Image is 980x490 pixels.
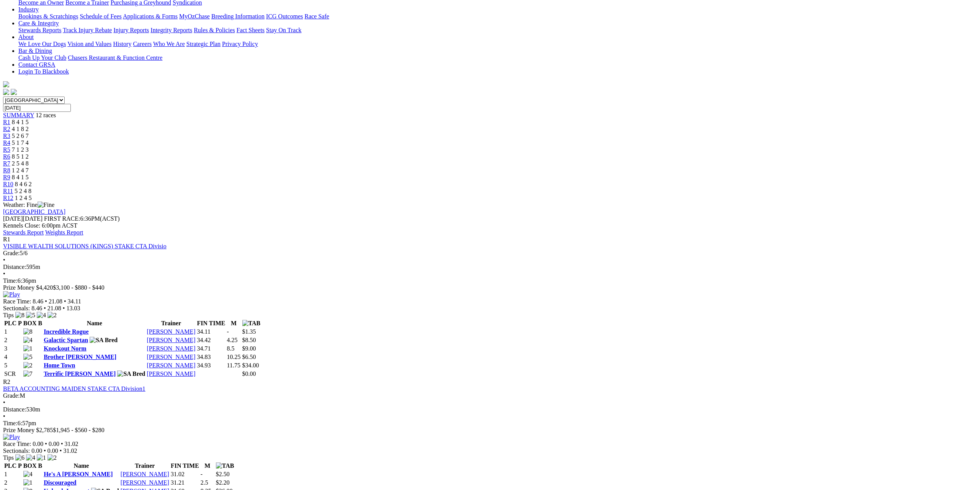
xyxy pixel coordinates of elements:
[216,471,230,477] span: $2.50
[37,454,46,461] img: 1
[147,370,195,377] a: [PERSON_NAME]
[12,133,29,139] span: 5 2 6 7
[3,298,31,305] span: Race Time:
[170,462,199,470] th: FIN TIME
[3,146,10,153] a: R5
[3,119,10,125] span: R1
[133,41,152,47] a: Careers
[117,370,145,377] img: SA Bred
[68,54,162,61] a: Chasers Restaurant & Function Centre
[3,215,23,222] span: [DATE]
[31,305,42,311] span: 8.46
[12,174,29,180] span: 8 4 1 5
[23,337,33,344] img: 4
[3,195,13,201] a: R12
[36,112,56,118] span: 12 races
[23,462,37,469] span: BOX
[237,27,265,33] a: Fact Sheets
[266,27,301,33] a: Stay On Track
[4,320,16,326] span: PLC
[304,13,329,20] a: Race Safe
[44,370,116,377] a: Terrific [PERSON_NAME]
[15,454,24,461] img: 6
[3,277,18,284] span: Time:
[18,68,69,75] a: Login To Blackbook
[227,320,241,327] th: M
[3,250,20,256] span: Grade:
[4,479,22,487] td: 2
[18,13,971,20] div: Industry
[147,362,195,369] a: [PERSON_NAME]
[63,305,65,311] span: •
[3,291,20,298] img: Play
[201,471,203,477] text: -
[3,229,44,236] a: Stewards Report
[3,406,26,413] span: Distance:
[15,312,24,319] img: 8
[33,298,43,305] span: 8.46
[3,112,34,118] a: SUMMARY
[197,320,226,327] th: FIN TIME
[211,13,265,20] a: Breeding Information
[227,345,235,352] text: 8.5
[3,447,30,454] span: Sectionals:
[3,264,26,270] span: Distance:
[121,479,169,486] a: [PERSON_NAME]
[242,320,261,327] img: TAB
[3,312,14,318] span: Tips
[3,270,5,277] span: •
[23,320,37,326] span: BOX
[12,160,29,167] span: 2 5 4 8
[49,441,59,447] span: 0.00
[3,284,971,291] div: Prize Money $4,420
[44,362,75,369] a: Home Town
[23,370,33,377] img: 7
[201,479,208,486] text: 2.5
[45,441,47,447] span: •
[18,34,34,40] a: About
[53,427,105,433] span: $1,945 - $560 - $280
[18,54,971,61] div: Bar & Dining
[200,462,215,470] th: M
[216,462,234,469] img: TAB
[242,370,256,377] span: $0.00
[121,471,169,477] a: [PERSON_NAME]
[44,479,76,486] a: Discouraged
[4,336,22,344] td: 2
[3,434,20,441] img: Play
[197,328,226,336] td: 34.11
[38,320,42,326] span: B
[3,133,10,139] a: R3
[3,188,13,194] a: R11
[3,264,971,270] div: 595m
[18,48,52,54] a: Bar & Dining
[4,462,16,469] span: PLC
[222,41,258,47] a: Privacy Policy
[44,354,116,360] a: Brother [PERSON_NAME]
[3,454,14,461] span: Tips
[147,345,195,352] a: [PERSON_NAME]
[31,447,42,454] span: 0.00
[3,153,10,160] a: R6
[3,277,971,284] div: 6:36pm
[44,305,46,311] span: •
[242,337,256,343] span: $8.50
[216,479,230,486] span: $2.20
[3,427,971,434] div: Prize Money $2,785
[3,174,10,180] span: R9
[18,61,55,68] a: Contact GRSA
[47,305,61,311] span: 21.08
[12,119,29,125] span: 8 4 1 5
[3,392,20,399] span: Grade:
[3,126,10,132] span: R2
[68,298,81,305] span: 34.11
[113,27,149,33] a: Injury Reports
[3,236,10,243] span: R1
[44,337,88,343] a: Galactic Spartan
[3,413,5,420] span: •
[37,312,46,319] img: 4
[45,298,47,305] span: •
[18,320,22,326] span: P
